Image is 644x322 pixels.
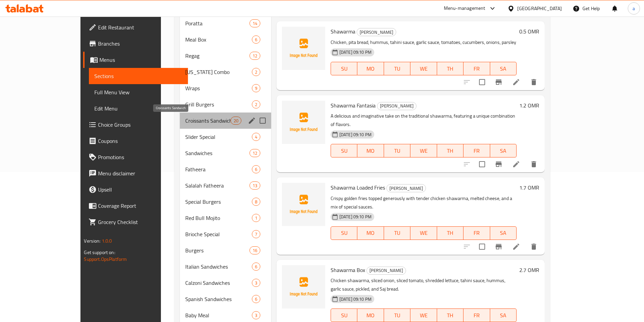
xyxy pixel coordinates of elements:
[98,137,183,145] span: Coupons
[180,48,271,64] div: Regag12
[357,28,396,36] div: Baba Shawarma
[185,181,249,190] span: Salalah Fatheera
[493,146,514,156] span: SA
[282,265,325,308] img: Shawarma Box
[180,194,271,210] div: Special Burgers8
[180,129,271,145] div: Slider Special4
[334,146,355,156] span: SU
[252,134,260,140] span: 4
[252,165,260,173] div: items
[413,311,434,320] span: WE
[463,62,490,75] button: FR
[331,182,385,193] span: Shawarma Loaded Fries
[252,166,260,173] span: 6
[437,144,463,157] button: TH
[252,69,260,75] span: 2
[94,104,183,113] span: Edit Menu
[437,308,463,322] button: TH
[185,246,249,254] span: Burgers
[519,27,539,36] h6: 0.5 OMR
[475,157,489,171] span: Select to update
[444,4,485,13] div: Menu-management
[366,267,406,275] div: Baba Shawarma
[94,72,183,80] span: Sections
[98,218,183,226] span: Grocery Checklist
[185,311,252,319] div: Baby Meal
[413,146,434,156] span: WE
[252,68,260,76] div: items
[331,38,517,47] p: Chicken, pita bread, hummus, tahini sauce, garlic sauce, tomatoes, cucumbers, onions, parsley
[89,84,188,100] a: Full Menu View
[493,64,514,74] span: SA
[491,156,507,172] button: Branch-specific-item
[410,62,437,75] button: WE
[463,308,490,322] button: FR
[250,20,260,27] span: 14
[98,40,183,48] span: Branches
[337,296,374,302] span: [DATE] 09:10 PM
[83,19,188,35] a: Edit Restaurant
[387,311,408,320] span: TU
[282,27,325,70] img: Shawarma
[185,214,252,222] div: Red Bull Mojito
[252,36,260,43] span: 6
[360,146,381,156] span: MO
[185,279,252,287] span: Calzoni Sandwiches
[185,133,252,141] div: Slider Special
[180,145,271,161] div: Sandwiches12
[331,100,376,110] span: Shawarma Fantasia
[250,150,260,156] span: 12
[491,239,507,255] button: Branch-specific-item
[84,255,127,264] a: Support.OpsPlatform
[247,116,257,126] button: edit
[252,230,260,238] div: items
[83,181,188,198] a: Upsell
[101,237,112,245] span: 1.0.0
[185,84,252,92] span: Wraps
[252,312,260,319] span: 3
[180,210,271,226] div: Red Bull Mojito1
[185,230,252,238] span: Brioche Special
[185,149,249,157] span: Sandwiches
[526,239,542,255] button: delete
[252,101,260,108] span: 2
[357,62,384,75] button: MO
[250,53,260,59] span: 12
[512,78,520,86] a: Edit menu item
[387,184,426,192] span: [PERSON_NAME]
[413,64,434,74] span: WE
[180,80,271,96] div: Wraps9
[519,183,539,192] h6: 1.7 OMR
[98,185,183,194] span: Upsell
[526,74,542,90] button: delete
[185,263,252,271] span: Italian Sandwiches
[180,258,271,275] div: Italian Sandwiches6
[490,308,517,322] button: SA
[440,228,461,238] span: TH
[357,144,384,157] button: MO
[98,23,183,31] span: Edit Restaurant
[83,214,188,230] a: Grocery Checklist
[83,165,188,181] a: Menu disclaimer
[475,240,489,254] span: Select to update
[180,177,271,194] div: Salalah Fatheera13
[490,144,517,157] button: SA
[282,183,325,226] img: Shawarma Loaded Fries
[185,19,249,27] span: Poratta
[466,146,487,156] span: FR
[384,226,410,240] button: TU
[282,101,325,144] img: Shawarma Fantasia
[252,231,260,238] span: 7
[249,149,260,157] div: items
[437,226,463,240] button: TH
[387,228,408,238] span: TU
[84,248,115,257] span: Get support on:
[249,181,260,190] div: items
[331,26,355,36] span: Shawarma
[180,226,271,242] div: Brioche Special7
[491,74,507,90] button: Branch-specific-item
[519,265,539,275] h6: 2.7 OMR
[180,275,271,291] div: Calzoni Sandwiches3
